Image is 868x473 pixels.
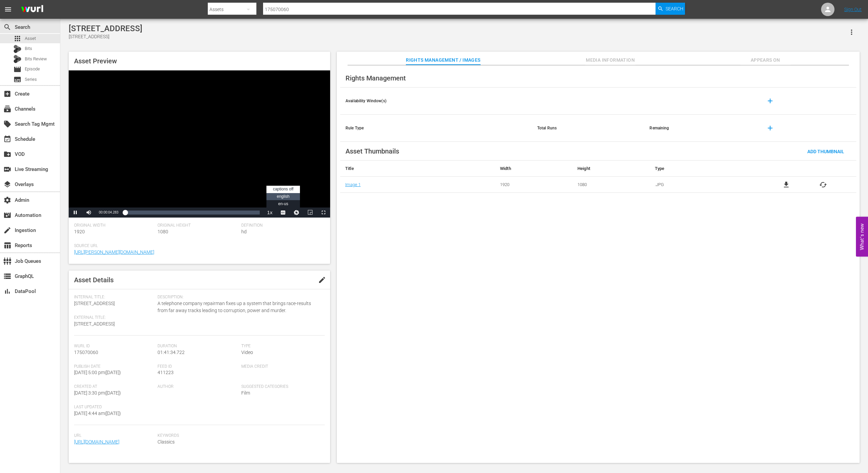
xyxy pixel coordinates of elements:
button: cached [819,181,827,189]
span: en-us [278,201,288,206]
span: Episode [13,65,21,73]
span: Bits Review [25,56,47,62]
td: 1920 [495,177,572,193]
span: 175070060 [74,350,98,355]
span: add [766,124,774,132]
button: add [762,93,778,109]
span: Type [241,344,321,349]
span: Duration [158,344,238,349]
span: Asset [25,35,36,42]
button: Mute [82,208,96,218]
a: Sign Out [844,7,862,12]
span: Asset Preview [74,57,117,65]
span: Classics [158,438,321,446]
div: [STREET_ADDRESS] [69,33,142,40]
button: Playback Rate [263,208,276,218]
td: .JPG [650,177,753,193]
span: Asset Thumbnails [346,147,399,155]
a: file_download [782,181,790,189]
th: Type [650,161,753,177]
span: Create [3,90,11,98]
span: GraphQL [3,272,11,280]
button: Fullscreen [317,208,330,218]
span: [DATE] 5:00 pm ( [DATE] ) [74,370,121,375]
span: Channels [3,105,11,113]
span: Wurl Id [74,344,154,349]
span: Author [158,384,238,390]
a: [URL][PERSON_NAME][DOMAIN_NAME] [74,249,154,255]
span: Url [74,433,154,438]
span: 1920 [74,229,85,234]
span: [DATE] 3:30 pm ( [DATE] ) [74,390,121,396]
button: edit [314,272,330,288]
span: 00:00:04.283 [99,211,118,214]
span: Reports [3,241,11,249]
span: menu [4,5,12,13]
button: Search [656,3,685,15]
span: Ingestion [3,226,11,234]
span: Film [241,390,250,396]
div: Progress Bar [125,211,260,215]
span: External Title: [74,315,154,320]
span: Schedule [3,135,11,143]
button: Picture-in-Picture [303,208,317,218]
button: add [762,120,778,136]
span: Series [25,76,37,83]
span: Overlays [3,180,11,188]
span: captions off [273,187,293,191]
th: Remaining [644,115,756,142]
span: [STREET_ADDRESS] [74,321,115,327]
span: edit [318,276,326,284]
span: Asset [13,35,21,43]
span: [STREET_ADDRESS] [74,301,115,306]
span: Created At [74,384,154,390]
th: Total Runs [532,115,644,142]
th: Rule Type [340,115,532,142]
span: DataPool [3,287,11,295]
span: Video [241,350,253,355]
span: Suggested Categories [241,384,321,390]
span: Keywords [158,433,321,438]
button: Captions [276,208,290,218]
img: ans4CAIJ8jUAAAAAAAAAAAAAAAAAAAAAAAAgQb4GAAAAAAAAAAAAAAAAAAAAAAAAJMjXAAAAAAAAAAAAAAAAAAAAAAAAgAT5G... [16,2,48,17]
span: 1080 [158,229,168,234]
span: VOD [3,150,11,158]
span: Job Queues [3,257,11,265]
div: Bits Review [13,55,21,63]
th: Availability Window(s) [340,87,532,115]
span: Media Information [585,56,635,64]
span: Original Width [74,223,154,228]
span: Search Tag Mgmt [3,120,11,128]
button: Add Thumbnail [802,145,850,157]
span: Asset Details [74,276,114,284]
a: [URL][DOMAIN_NAME] [74,439,119,445]
span: Series [13,75,21,83]
div: Video Player [69,70,330,218]
th: Width [495,161,572,177]
span: Live Streaming [3,165,11,173]
td: 1080 [572,177,650,193]
span: 411223 [158,370,174,375]
span: Source Url [74,243,321,249]
span: hd [241,229,247,234]
span: Publish Date [74,364,154,369]
span: Rights Management / Images [406,56,480,64]
button: Jump To Time [290,208,303,218]
button: Pause [69,208,82,218]
th: Title [340,161,495,177]
span: A telephone company repairman fixes up a system that brings race-results from far away tracks lea... [158,300,321,314]
span: Appears On [740,56,791,64]
span: Internal Title: [74,295,154,300]
span: Search [666,3,683,15]
span: 01:41:34.722 [158,350,185,355]
span: Original Height [158,223,238,228]
span: Bits [25,45,32,52]
span: english [277,194,290,199]
span: Episode [25,66,40,72]
a: Image 1 [345,182,361,187]
span: Definition [241,223,321,228]
span: Last Updated [74,405,154,410]
span: Admin [3,196,11,204]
